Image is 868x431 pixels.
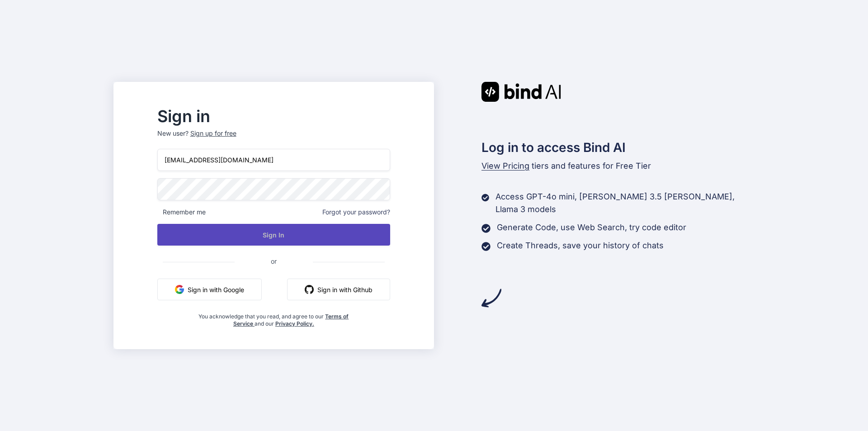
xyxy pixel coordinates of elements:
button: Sign in with Google [157,279,262,300]
div: Sign up for free [190,129,236,138]
h2: Sign in [157,109,390,123]
span: Remember me [157,208,206,217]
a: Privacy Policy. [275,320,314,327]
span: View Pricing [481,161,529,171]
p: Access GPT-4o mini, [PERSON_NAME] 3.5 [PERSON_NAME], Llama 3 models [495,190,755,216]
p: Create Threads, save your history of chats [497,239,664,252]
img: arrow [481,288,501,308]
p: tiers and features for Free Tier [481,160,755,172]
a: Terms of Service [233,313,349,327]
span: or [235,250,313,272]
button: Sign In [157,224,390,246]
h2: Log in to access Bind AI [481,138,755,157]
img: github [305,285,314,294]
img: google [175,285,184,294]
button: Sign in with Github [287,279,390,300]
img: Bind AI logo [481,82,561,102]
p: New user? [157,129,390,149]
div: You acknowledge that you read, and agree to our and our [196,308,352,327]
p: Generate Code, use Web Search, try code editor [497,221,686,234]
span: Forgot your password? [322,208,390,217]
input: Login or Email [157,149,390,171]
